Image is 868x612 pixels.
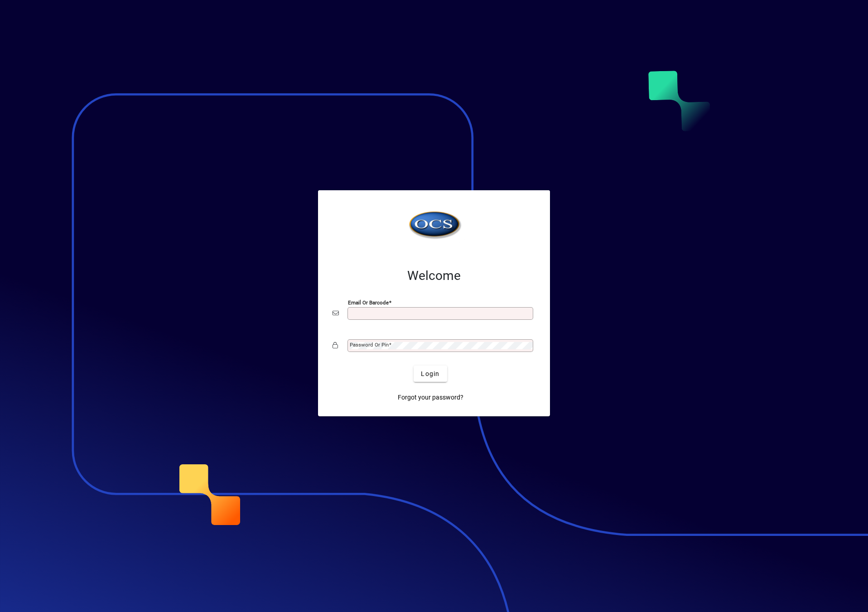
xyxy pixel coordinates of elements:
[333,268,535,284] h2: Welcome
[398,393,463,402] span: Forgot your password?
[414,366,447,382] button: Login
[421,369,439,379] span: Login
[394,389,467,405] a: Forgot your password?
[350,342,389,348] mat-label: Password or Pin
[348,299,389,306] mat-label: Email or Barcode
